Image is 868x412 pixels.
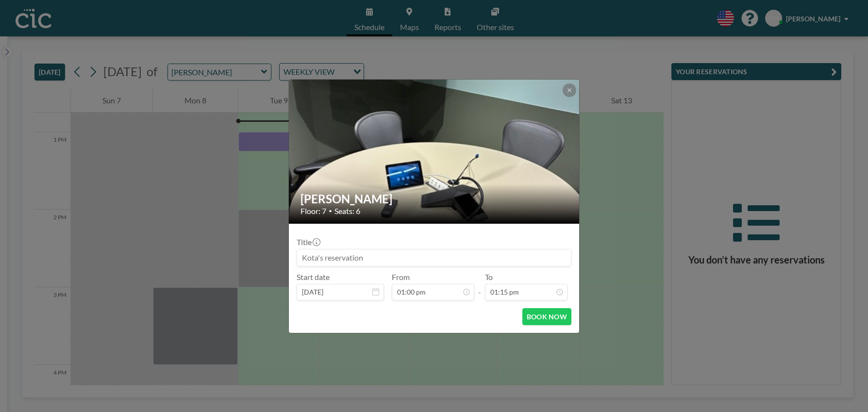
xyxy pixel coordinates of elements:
span: - [478,276,481,297]
span: Seats: 6 [334,206,360,216]
button: BOOK NOW [522,308,571,325]
span: • [329,207,332,214]
input: Kota's reservation [297,249,571,266]
label: Start date [297,272,330,282]
label: Title [297,237,319,247]
h2: [PERSON_NAME] [300,192,568,206]
label: To [485,272,493,282]
label: From [392,272,410,282]
span: Floor: 7 [300,206,326,216]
